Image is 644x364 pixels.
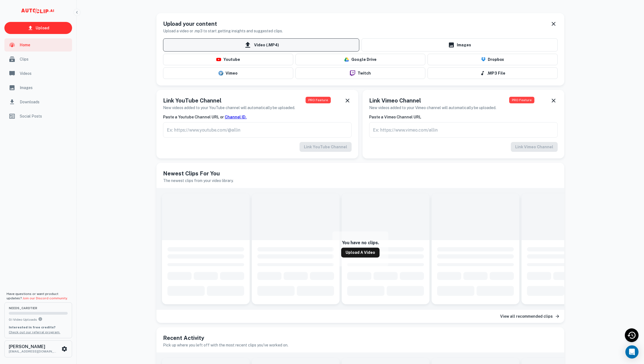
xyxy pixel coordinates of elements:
[344,57,349,62] img: drive-logo.png
[369,122,558,138] input: Ex: https://www.vimeo.com/allin
[295,54,426,65] button: Google Drive
[342,240,379,245] h6: You have no clips.
[20,99,69,105] span: Downloads
[225,115,247,119] a: Channel ID.
[218,71,223,76] img: vimeo-logo.svg
[4,38,72,52] a: Home
[369,122,558,138] div: This feature is available to PRO users only.
[4,67,72,80] a: Videos
[369,142,558,152] div: This feature is available to PRO users only.
[163,178,558,184] h6: The newest clips from your video library.
[369,114,558,120] h6: Paste a Vimeo Channel URL
[20,70,69,76] span: Videos
[361,38,558,52] a: Images
[163,105,295,111] h6: New videos added to your YouTube channel will automatically be uploaded.
[625,328,639,342] div: Recent Activity
[163,342,558,348] h6: Pick up where you left off with the most recent clips you've worked on.
[343,96,352,105] button: Dismiss
[163,28,283,34] h6: Upload a video or .mp3 to start getting insights and suggested clips.
[9,349,58,354] p: [EMAIL_ADDRESS][DOMAIN_NAME]
[4,81,72,94] a: Images
[4,53,72,66] a: Clips
[509,97,534,103] span: This feature is available to PRO users only. Upgrade your plan now!
[9,307,68,310] span: needs_card Tier
[369,96,496,105] h5: Link Vimeo Channel
[7,292,68,300] span: Have questions or want product updates?
[163,54,293,65] button: Youtube
[9,317,68,322] p: 0 / - Video Uploads
[20,113,69,119] span: Social Posts
[4,110,72,123] a: Social Posts
[341,248,380,258] a: Upload a Video
[163,67,293,79] button: Vimeo
[306,97,330,103] span: This feature is available to PRO users only. Upgrade your plan now!
[20,56,69,62] span: Clips
[163,142,352,152] div: This feature is available to PRO users only.
[4,340,72,357] button: [PERSON_NAME][EMAIL_ADDRESS][DOMAIN_NAME]
[36,25,49,31] p: Upload
[163,114,352,120] h6: Paste a Youtube Channel URL or
[9,325,68,330] p: Interested in free credits?
[9,330,60,334] a: Check out our referral program.
[163,122,352,138] div: This feature is available to PRO users only.
[428,67,558,79] button: .MP3 File
[428,54,558,65] button: Dropbox
[625,345,639,359] div: Open Intercom Messenger
[295,67,426,79] button: Twitch
[9,345,58,349] h6: [PERSON_NAME]
[163,38,359,52] span: Video (.MP4)
[549,20,558,28] button: Dismiss
[22,296,68,300] a: Join our Discord community.
[481,57,486,62] img: Dropbox Logo
[216,58,221,61] img: youtube-logo.png
[348,70,357,76] img: twitch-logo.png
[500,313,553,319] h6: View all recommended clips
[20,85,69,91] span: Images
[549,96,558,105] button: Dismiss
[4,95,72,109] a: Downloads
[163,122,352,138] input: Ex: https://www.youtube.com/@allin
[20,42,69,48] span: Home
[4,22,72,34] a: Upload
[163,334,558,342] h5: Recent Activity
[163,169,558,178] h5: Newest Clips For You
[4,302,72,338] button: needs_cardTier0/-Video UploadsYou can upload 0 videos per month on the needs_card tier. Upgrade t...
[163,20,283,28] h5: Upload your content
[163,96,295,105] h5: Link YouTube Channel
[369,105,496,111] h6: New videos added to your Vimeo channel will automatically be uploaded.
[38,317,42,321] svg: You can upload 0 videos per month on the needs_card tier. Upgrade to upload more.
